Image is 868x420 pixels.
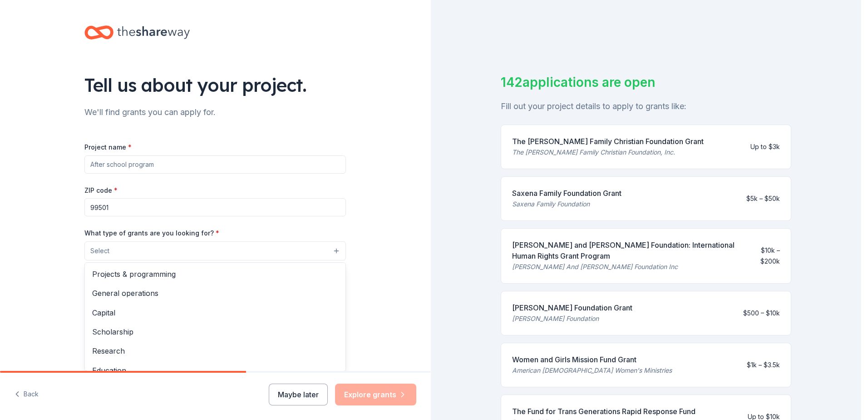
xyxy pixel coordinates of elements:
span: Education [92,365,338,376]
span: Select [90,245,109,256]
div: Select [84,262,346,371]
span: Research [92,345,338,357]
span: Scholarship [92,326,338,338]
button: Select [84,241,346,260]
span: Capital [92,307,338,319]
span: Projects & programming [92,268,338,280]
span: General operations [92,287,338,299]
